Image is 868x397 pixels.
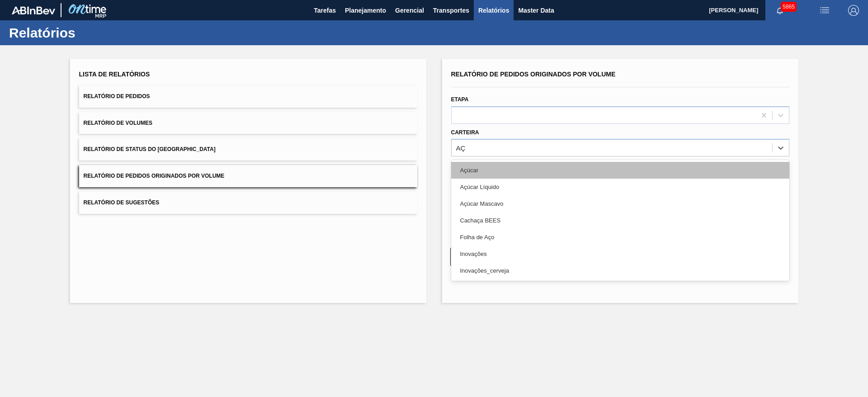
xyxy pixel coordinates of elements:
[781,2,797,12] span: 5865
[765,4,794,17] button: Notificações
[819,5,830,16] img: userActions
[12,6,55,14] img: TNhmsLtSVTkK8tSr43FrP2fwEKptu5GPRR3wAAAABJRU5ErkJggg==
[79,112,417,134] button: Relatório de Volumes
[451,195,789,212] div: Açúcar Mascavo
[79,192,417,214] button: Relatório de Sugestões
[478,5,509,16] span: Relatórios
[451,229,789,246] div: Folha de Aço
[84,199,160,206] span: Relatório de Sugestões
[395,5,424,16] span: Gerencial
[451,162,789,179] div: Açúcar
[84,173,225,179] span: Relatório de Pedidos Originados por Volume
[848,5,859,16] img: Logout
[451,262,789,279] div: Inovações_cerveja
[84,120,152,126] span: Relatório de Volumes
[450,248,616,266] button: Limpar
[433,5,469,16] span: Transportes
[84,93,150,99] span: Relatório de Pedidos
[79,85,417,108] button: Relatório de Pedidos
[451,179,789,195] div: Açúcar Líquido
[518,5,554,16] span: Master Data
[79,71,150,78] span: Lista de Relatórios
[84,146,216,152] span: Relatório de Status do [GEOGRAPHIC_DATA]
[345,5,386,16] span: Planejamento
[79,138,417,161] button: Relatório de Status do [GEOGRAPHIC_DATA]
[451,212,789,229] div: Cachaça BEES
[451,129,479,136] label: Carteira
[451,96,469,103] label: Etapa
[451,71,616,78] span: Relatório de Pedidos Originados por Volume
[451,246,789,262] div: Inovações
[9,28,170,38] h1: Relatórios
[314,5,336,16] span: Tarefas
[79,165,417,187] button: Relatório de Pedidos Originados por Volume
